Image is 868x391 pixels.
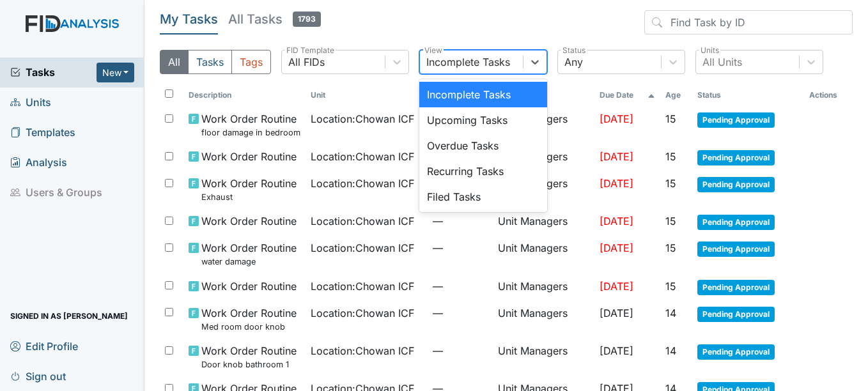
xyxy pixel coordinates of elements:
span: 14 [665,307,676,319]
span: Location : Chowan ICF [311,111,414,126]
span: Pending Approval [697,280,775,295]
span: Work Order Routine Exhaust [201,176,297,203]
span: Work Order Routine [201,279,297,294]
span: Pending Approval [697,215,775,230]
span: Location : Chowan ICF [311,213,414,229]
span: Pending Approval [697,344,775,360]
button: Tags [231,50,271,74]
div: Incomplete Tasks [419,82,547,107]
span: Pending Approval [697,177,775,192]
span: — [433,305,488,321]
span: Location : Chowan ICF [311,305,414,321]
span: [DATE] [600,215,633,227]
th: Toggle SortBy [692,84,803,106]
h5: My Tasks [160,10,218,28]
span: 15 [665,241,676,254]
span: Pending Approval [697,241,775,257]
th: Toggle SortBy [306,84,428,106]
span: [DATE] [600,150,633,163]
div: All FIDs [288,54,325,70]
span: Location : Chowan ICF [311,240,414,256]
span: 15 [665,215,676,227]
span: Work Order Routine [201,213,297,229]
th: Actions [804,84,853,106]
span: [DATE] [600,112,633,125]
span: Units [10,93,51,112]
span: [DATE] [600,241,633,254]
button: Tasks [188,50,232,74]
span: Location : Chowan ICF [311,343,414,358]
div: Type filter [160,50,271,74]
h5: All Tasks [228,10,321,28]
div: Any [564,54,583,70]
small: Door knob bathroom 1 [201,358,297,371]
small: water damage [201,256,297,268]
span: Location : Chowan ICF [311,279,414,294]
span: 1793 [293,11,321,27]
th: Toggle SortBy [183,84,306,106]
small: Exhaust [201,191,297,203]
div: Filed Tasks [419,184,547,210]
td: Unit Managers [493,273,594,300]
span: 15 [665,177,676,190]
div: Recurring Tasks [419,158,547,184]
span: Work Order Routine Door knob bathroom 1 [201,343,297,371]
span: Signed in as [PERSON_NAME] [10,306,128,326]
a: Tasks [10,65,97,80]
span: Edit Profile [10,336,78,356]
input: Find Task by ID [644,10,853,34]
span: Templates [10,123,75,142]
span: Work Order Routine floor damage in bedroom [201,111,300,139]
span: 14 [665,344,676,357]
span: Pending Approval [697,150,775,165]
span: — [433,240,488,256]
span: Analysis [10,153,67,172]
span: Sign out [10,366,66,386]
th: Toggle SortBy [594,84,660,106]
span: 15 [665,280,676,293]
th: Toggle SortBy [660,84,693,106]
span: [DATE] [600,280,633,293]
button: New [97,63,135,82]
span: Pending Approval [697,307,775,322]
small: Med room door knob [201,321,297,333]
span: — [433,343,488,358]
span: [DATE] [600,307,633,319]
span: 15 [665,112,676,125]
span: [DATE] [600,177,633,190]
button: All [160,50,189,74]
span: 15 [665,150,676,163]
span: Work Order Routine water damage [201,240,297,268]
td: Unit Managers [493,338,594,376]
span: Location : Chowan ICF [311,149,414,164]
span: Work Order Routine Med room door knob [201,305,297,333]
div: Overdue Tasks [419,133,547,158]
span: — [433,279,488,294]
span: Work Order Routine [201,149,297,164]
div: Incomplete Tasks [426,54,510,70]
small: floor damage in bedroom [201,126,300,139]
input: Toggle All Rows Selected [165,89,173,98]
div: All Units [702,54,742,70]
div: Upcoming Tasks [419,107,547,133]
td: Unit Managers [493,300,594,338]
td: Unit Managers [493,208,594,235]
span: Location : Chowan ICF [311,176,414,191]
span: [DATE] [600,344,633,357]
td: Unit Managers [493,235,594,273]
span: Pending Approval [697,112,775,128]
span: — [433,213,488,229]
